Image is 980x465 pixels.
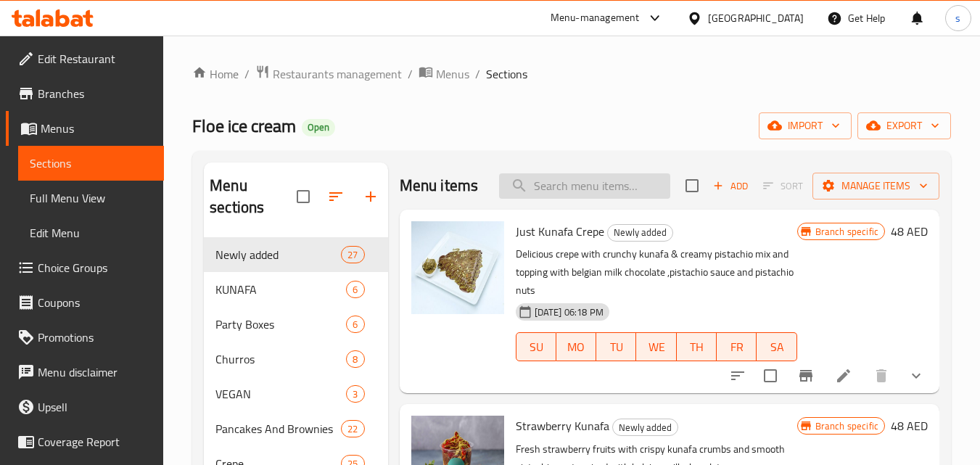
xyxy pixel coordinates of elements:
[411,221,504,314] img: Just Kunafa Crepe
[244,65,250,83] li: /
[273,65,402,83] span: Restaurants management
[346,316,364,333] div: items
[353,179,388,214] button: Add section
[529,305,609,319] span: [DATE] 06:18 PM
[869,117,939,135] span: export
[516,221,604,242] span: Just Kunafa Crepe
[857,112,951,139] button: export
[342,422,363,436] span: 22
[30,224,152,242] span: Edit Menu
[215,281,346,298] span: KUNAFA
[204,411,387,446] div: Pancakes And Brownies22
[215,316,346,333] span: Party Boxes
[762,337,791,358] span: SA
[891,221,928,242] h6: 48 AED
[642,337,670,358] span: WE
[755,361,786,391] span: Select to update
[38,363,152,381] span: Menu disclaimer
[6,76,164,111] a: Branches
[810,225,884,239] span: Branch specific
[215,350,346,368] span: Churros
[347,353,363,366] span: 8
[347,283,363,297] span: 6
[6,285,164,320] a: Coupons
[612,419,678,436] div: Newly added
[18,181,164,215] a: Full Menu View
[408,65,413,83] li: /
[6,250,164,285] a: Choice Groups
[30,155,152,172] span: Sections
[955,10,960,26] span: s
[562,337,590,358] span: MO
[6,424,164,459] a: Coverage Report
[204,272,387,307] div: KUNAFA6
[636,332,676,361] button: WE
[907,367,925,384] svg: Show Choices
[475,65,480,83] li: /
[707,175,754,197] button: Add
[255,65,402,83] a: Restaurants management
[708,10,804,26] div: [GEOGRAPHIC_DATA]
[596,332,636,361] button: TU
[613,419,678,436] span: Newly added
[38,294,152,311] span: Coupons
[6,355,164,390] a: Menu disclaimer
[6,111,164,146] a: Menus
[215,420,341,437] div: Pancakes And Brownies
[677,332,717,361] button: TH
[341,246,364,263] div: items
[204,342,387,376] div: Churros8
[192,65,239,83] a: Home
[499,173,670,199] input: search
[607,224,673,242] div: Newly added
[347,387,363,401] span: 3
[192,65,951,83] nav: breadcrumb
[864,358,899,393] button: delete
[770,117,840,135] span: import
[824,177,928,195] span: Manage items
[204,237,387,272] div: Newly added27
[192,110,296,142] span: Floe ice cream
[18,215,164,250] a: Edit Menu
[341,420,364,437] div: items
[835,367,852,384] a: Edit menu item
[812,173,939,199] button: Manage items
[347,318,363,332] span: 6
[38,50,152,67] span: Edit Restaurant
[204,376,387,411] div: VEGAN3
[215,246,341,263] span: Newly added
[516,245,797,300] p: Delicious crepe with crunchy kunafa & creamy pistachio mix and topping with belgian milk chocolat...
[204,307,387,342] div: Party Boxes6
[551,9,640,27] div: Menu-management
[720,358,755,393] button: sort-choices
[683,337,711,358] span: TH
[346,385,364,403] div: items
[759,112,852,139] button: import
[810,419,884,433] span: Branch specific
[210,175,296,218] h2: Menu sections
[677,170,707,201] span: Select section
[6,390,164,424] a: Upsell
[722,337,751,358] span: FR
[436,65,469,83] span: Menus
[342,248,363,262] span: 27
[602,337,630,358] span: TU
[215,385,346,403] span: VEGAN
[891,416,928,436] h6: 48 AED
[38,259,152,276] span: Choice Groups
[788,358,823,393] button: Branch-specific-item
[302,121,335,133] span: Open
[419,65,469,83] a: Menus
[18,146,164,181] a: Sections
[346,281,364,298] div: items
[486,65,527,83] span: Sections
[516,415,609,437] span: Strawberry Kunafa
[516,332,556,361] button: SU
[400,175,479,197] h2: Menu items
[899,358,934,393] button: show more
[711,178,750,194] span: Add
